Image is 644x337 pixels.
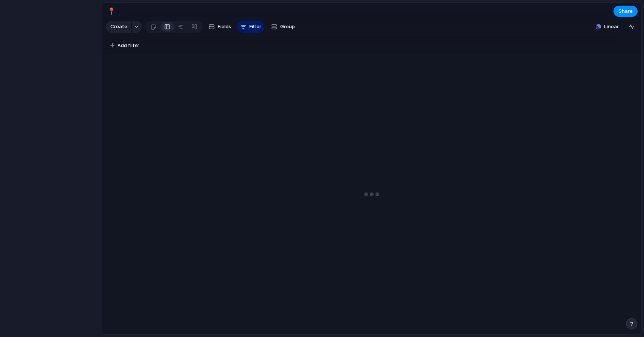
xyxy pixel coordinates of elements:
[267,21,299,33] button: Group
[110,23,127,30] span: Create
[604,23,619,30] span: Linear
[618,8,633,15] span: Share
[249,23,261,30] span: Filter
[107,6,116,16] div: 📍
[105,5,118,17] button: 📍
[613,6,638,17] button: Share
[118,42,139,49] span: Add filter
[593,21,622,32] button: Linear
[106,21,131,33] button: Create
[206,21,234,33] button: Fields
[280,23,295,30] span: Group
[237,21,264,33] button: Filter
[106,40,144,51] button: Add filter
[218,23,231,30] span: Fields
